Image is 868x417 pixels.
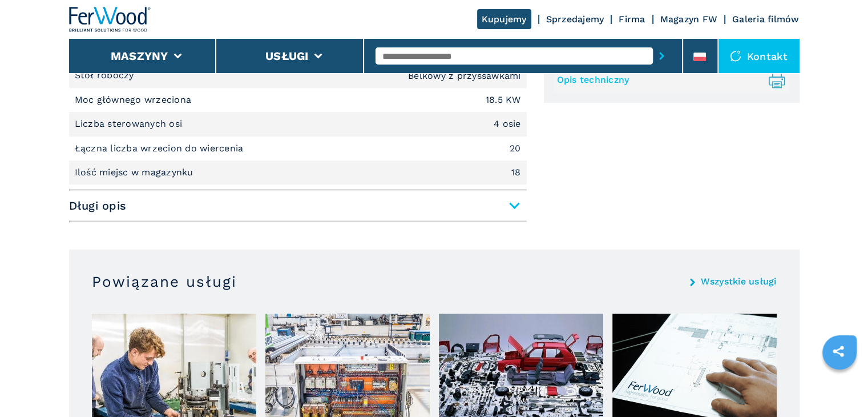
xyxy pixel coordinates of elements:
a: Magazyn FW [660,14,718,25]
em: 18 [511,168,521,177]
img: Ferwood [69,7,151,32]
div: Kontakt [718,39,800,73]
a: Wszystkie usługi [701,277,777,286]
em: Belkowy z przyssawkami [408,71,521,81]
a: Opis techniczny [557,71,781,90]
a: Galeria filmów [732,14,800,25]
p: Stół roboczy [75,69,137,82]
em: 20 [510,144,521,153]
button: Usługi [265,49,309,63]
a: sharethis [824,337,853,366]
button: Maszyny [111,49,168,63]
p: Łączna liczba wrzecion do wiercenia [75,142,247,155]
p: Moc głównego wrzeciona [75,94,195,106]
a: Kupujemy [477,9,531,29]
button: submit-button [653,43,671,69]
p: Liczba sterowanych osi [75,118,185,130]
div: Krótki opis [69,15,527,185]
em: 18.5 KW [486,95,521,105]
span: Długi opis [69,195,527,216]
h3: Powiązane usługi [92,272,237,291]
p: Ilość miejsc w magazynku [75,166,196,179]
img: Kontakt [730,50,741,62]
iframe: Chat [819,366,859,408]
a: Sprzedajemy [546,14,604,25]
em: 4 osie [494,119,521,129]
a: Firma [619,14,645,25]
